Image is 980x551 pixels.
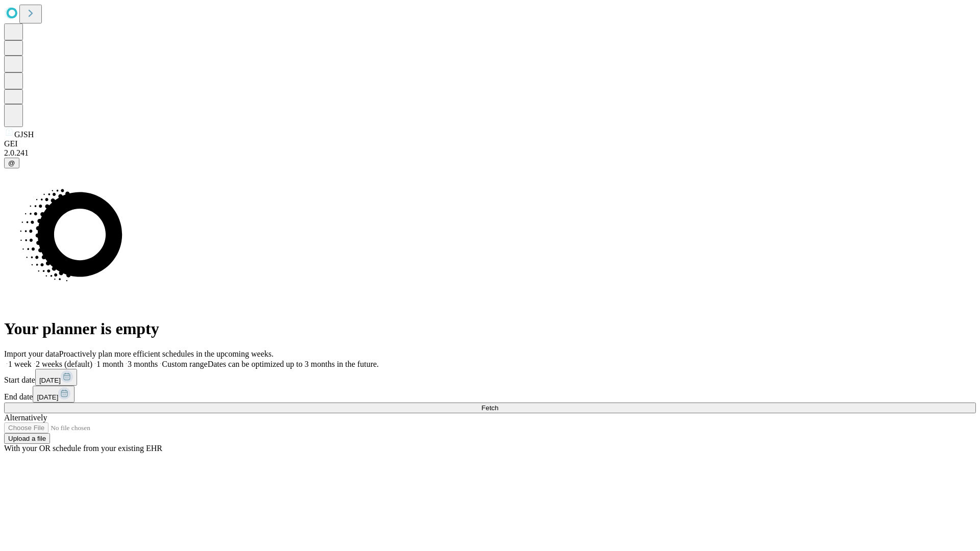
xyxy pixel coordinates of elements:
span: Alternatively [4,413,47,422]
button: [DATE] [35,369,77,386]
div: End date [4,386,976,403]
h1: Your planner is empty [4,319,976,338]
div: Start date [4,369,976,386]
button: Fetch [4,403,976,413]
span: 1 week [8,360,32,368]
span: [DATE] [37,393,58,401]
span: Custom range [162,360,207,368]
span: Dates can be optimized up to 3 months in the future. [208,360,379,368]
span: Fetch [481,404,498,412]
span: @ [8,159,15,167]
span: With your OR schedule from your existing EHR [4,444,162,453]
span: [DATE] [39,377,61,384]
span: GJSH [14,130,34,139]
span: 3 months [128,360,158,368]
span: 1 month [96,360,124,368]
span: Proactively plan more efficient schedules in the upcoming weeks. [59,349,274,358]
button: @ [4,158,19,168]
span: 2 weeks (default) [36,360,92,368]
div: 2.0.241 [4,148,976,158]
button: Upload a file [4,433,50,444]
button: [DATE] [33,386,75,403]
div: GEI [4,139,976,148]
span: Import your data [4,349,59,358]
